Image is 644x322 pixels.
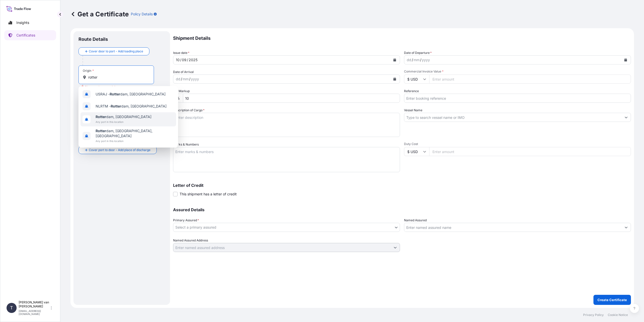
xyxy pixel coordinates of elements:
[78,36,108,42] p: Route Details
[175,57,180,63] div: day,
[404,50,432,55] span: Date of Departure
[187,57,188,63] div: /
[404,113,622,122] input: Type to search vessel name or IMO
[180,57,181,63] div: /
[412,57,413,63] div: /
[183,94,400,103] input: Enter percentage between 0 and 10%
[173,243,391,252] input: Named Assured Address
[19,300,50,308] p: [PERSON_NAME] van [PERSON_NAME]
[622,56,630,64] button: Calendar
[188,57,198,63] div: year,
[89,148,150,153] span: Cover port to door - Add place of discharge
[83,69,94,73] div: Origin
[111,104,121,108] b: Rotter
[429,75,631,84] input: Enter amount
[180,192,237,197] span: This shipment has a letter of credit
[96,119,151,124] span: Any port in this location
[429,147,631,156] input: Enter amount
[583,313,604,317] p: Privacy Policy
[96,128,174,138] span: dam, [GEOGRAPHIC_DATA], [GEOGRAPHIC_DATA]
[70,10,129,18] p: Get a Certificate
[78,86,178,148] div: Show suggestions
[404,94,631,103] input: Enter booking reference
[88,75,148,80] input: Origin
[173,108,205,113] label: Description of Cargo
[404,223,622,232] input: Assured Name
[404,218,427,223] label: Named Assured
[622,113,631,122] button: Show suggestions
[391,56,399,64] button: Calendar
[89,49,143,54] span: Cover door to port - Add loading place
[173,218,199,223] span: Primary Assured
[181,57,187,63] div: month,
[175,76,181,82] div: day,
[404,69,631,74] span: Commercial Invoice Value
[173,208,631,212] p: Assured Details
[421,57,430,63] div: year,
[391,75,399,83] button: Calendar
[19,309,50,315] p: [EMAIL_ADDRESS][DOMAIN_NAME]
[16,20,29,25] p: Insights
[96,129,106,133] b: Rotter
[96,138,174,144] span: Any port in this location
[16,33,35,38] p: Certificates
[96,115,106,119] b: Rotter
[96,104,167,109] span: NLRTM - dam, [GEOGRAPHIC_DATA]
[404,89,419,94] label: Reference
[181,76,182,82] div: /
[173,142,199,147] label: Marks & Numbers
[81,85,117,90] div: Please select an origin
[173,89,190,94] label: CIF Markup
[597,297,627,302] p: Create Certificate
[175,225,216,230] span: Select a primary assured
[413,57,420,63] div: month,
[96,114,151,119] span: dam, [GEOGRAPHIC_DATA]
[173,183,631,187] p: Letter of Credit
[173,50,189,55] span: Issue date
[189,76,190,82] div: /
[404,142,631,146] span: Duty Cost
[608,313,628,317] p: Cookie Notice
[190,76,199,82] div: year,
[110,92,120,96] b: Rotter
[10,305,13,310] span: T
[391,243,400,252] button: Show suggestions
[420,57,421,63] div: /
[173,69,194,75] span: Date of Arrival
[622,223,631,232] button: Show suggestions
[404,108,422,113] label: Vessel Name
[173,31,631,45] p: Shipment Details
[173,238,208,243] label: Named Assured Address
[406,57,412,63] div: day,
[131,12,153,17] p: Policy Details
[96,92,166,97] span: USRAJ - dam, [GEOGRAPHIC_DATA]
[182,76,189,82] div: month,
